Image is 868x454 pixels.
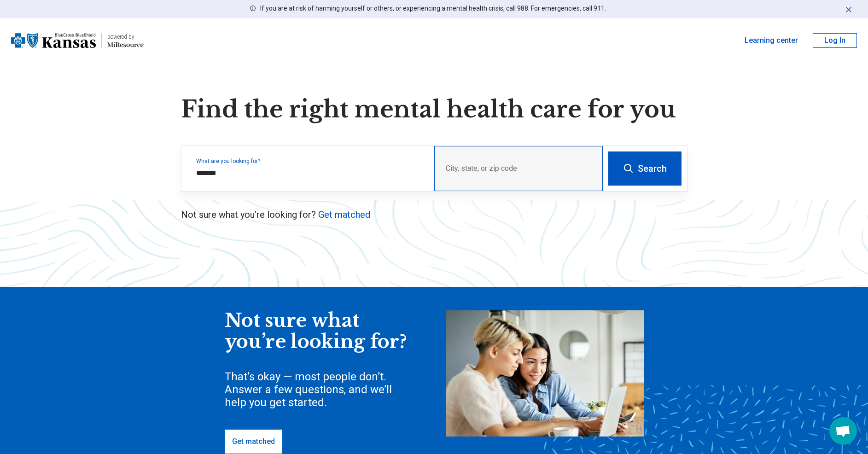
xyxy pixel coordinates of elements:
button: Dismiss [844,4,853,15]
div: Not sure what you’re looking for? [225,310,409,352]
label: What are you looking for? [196,158,423,164]
a: Get matched [225,430,282,454]
p: Not sure what you’re looking for? [181,208,687,221]
button: Log In [813,33,857,48]
a: Learning center [745,35,798,46]
img: Blue Cross Blue Shield Kansas [11,29,96,52]
a: Get matched [318,209,370,220]
div: Open chat [829,417,857,445]
h1: Find the right mental health care for you [181,96,687,123]
a: Blue Cross Blue Shield Kansaspowered by [11,29,144,52]
button: Search [608,151,682,186]
div: That’s okay — most people don’t. Answer a few questions, and we’ll help you get started. [225,370,409,409]
p: If you are at risk of harming yourself or others, or experiencing a mental health crisis, call 98... [260,4,606,13]
div: powered by [107,33,144,41]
